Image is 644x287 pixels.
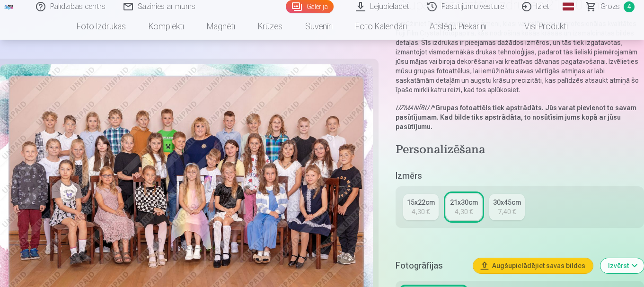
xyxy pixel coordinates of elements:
h4: Personalizēšana [396,143,644,158]
a: 15x22cm4,30 € [403,194,439,220]
a: Krūzes [247,13,294,40]
a: Foto kalendāri [344,13,418,40]
button: Augšupielādējiet savas bildes [473,258,593,273]
div: 21x30cm [450,198,478,207]
a: Atslēgu piekariņi [418,13,498,40]
em: UZMANĪBU ! [396,104,432,112]
div: 15x22cm [407,198,435,207]
span: 4 [624,1,635,12]
a: Komplekti [137,13,195,40]
a: Magnēti [195,13,247,40]
div: 30x45cm [493,198,521,207]
div: 4,30 € [412,207,430,217]
span: Grozs [600,1,620,12]
strong: Grupas fotoattēls tiek apstrādāts. Jūs varat pievienot to savam pasūtījumam. Kad bilde tiks apstr... [396,104,636,130]
h5: Izmērs [396,169,644,183]
a: Foto izdrukas [65,13,137,40]
h5: Fotogrāfijas [396,259,466,272]
div: 7,40 € [498,207,516,217]
a: 30x45cm7,40 € [489,194,525,220]
img: /fa1 [4,4,14,9]
a: 21x30cm4,30 € [446,194,482,220]
p: Iemūžiniet īpašus mirkļus ar ģimeni, klasi vai kolēģiem uz profesionālas kvalitātes Fuji Film Cry... [396,19,644,95]
div: 4,30 € [455,207,473,217]
a: Suvenīri [294,13,344,40]
a: Visi produkti [498,13,579,40]
button: Izvērst [600,258,644,273]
